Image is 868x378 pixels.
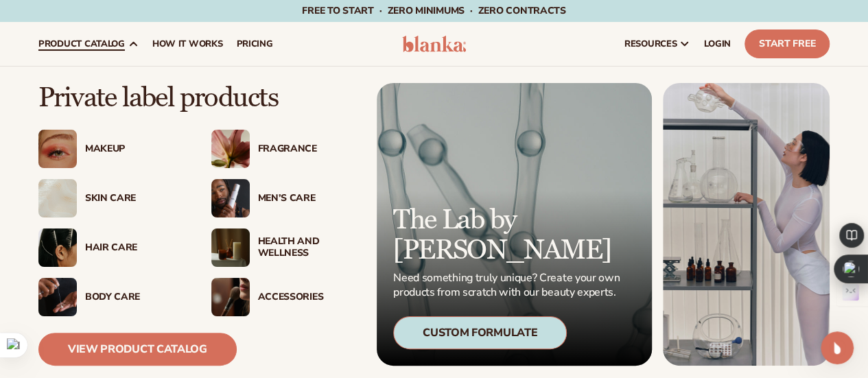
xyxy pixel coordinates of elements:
span: product catalog [38,38,125,49]
p: Private label products [38,83,356,113]
textarea: Message… [12,244,263,268]
img: Candles and incense on table. [211,228,250,267]
img: Male hand applying moisturizer. [38,278,77,316]
div: Fragrance [258,143,357,155]
img: Pink blooming flower. [211,130,250,168]
a: Start Free [744,29,830,58]
a: How It Works [145,22,230,66]
button: Send a message… [235,268,257,290]
img: Female with makeup brush. [211,278,250,316]
img: Profile image for Rochelle [73,220,84,231]
a: Female with makeup brush. Accessories [211,278,357,316]
a: Male hand applying moisturizer. Body Care [38,278,184,316]
p: Need something truly unique? Create your own products from scratch with our beauty experts. [393,271,624,300]
button: Gif picker [43,273,54,284]
a: Candles and incense on table. Health And Wellness [211,228,357,267]
button: Home [215,5,241,32]
img: Male holding moisturizer bottle. [211,179,250,217]
div: Accessories [258,292,357,303]
div: Lee says… [11,134,263,208]
a: Pink blooming flower. Fragrance [211,130,357,168]
div: Ask a question [182,57,253,71]
div: Body Care [85,292,184,303]
a: Cream moisturizer swatch. Skin Care [38,179,184,217]
img: Profile image for Andie [81,220,92,231]
img: Cream moisturizer swatch. [38,179,77,217]
span: pricing [236,38,272,49]
div: [PERSON_NAME] • Just now [22,180,137,189]
p: A few hours [97,17,150,31]
div: Hair Care [85,242,184,254]
img: Female hair pulled back with clips. [38,228,77,267]
div: I've trademarked a name. It got a lot of buzz when I tested it. [60,88,253,115]
a: Female hair pulled back with clips. Hair Care [38,228,184,267]
div: Thanks! We will get back to you here as soon as possible! [22,143,214,169]
a: pricing [229,22,279,66]
div: Skin Care [85,193,184,204]
div: Thanks! We will get back to you here as soon as possible![PERSON_NAME] • Just now [11,134,225,178]
div: Men’s Care [258,193,357,204]
img: Female in lab with equipment. [663,83,830,366]
div: I've trademarked a name. It got a lot of buzz when I tested it. [49,80,263,123]
img: logo [402,36,467,52]
button: go back [9,5,35,32]
div: Makeup [85,143,184,155]
button: Emoji picker [21,273,32,284]
a: Female with glitter eye makeup. Makeup [38,130,184,168]
img: Female with glitter eye makeup. [38,130,77,168]
img: Profile image for Andie [58,8,80,29]
div: Waiting for a teammate [14,220,261,231]
div: Health And Wellness [258,236,357,259]
div: Ask a question [171,49,263,79]
a: product catalog [32,22,145,66]
div: user says… [11,49,263,80]
span: LOGIN [704,38,731,49]
a: resources [618,22,697,66]
a: View Product Catalog [38,333,237,366]
span: Free to start · ZERO minimums · ZERO contracts [302,4,565,17]
div: Custom Formulate [393,316,567,349]
a: Male holding moisturizer bottle. Men’s Care [211,179,357,217]
div: user says… [11,80,263,134]
span: resources [624,38,677,49]
span: How It Works [152,38,223,49]
a: LOGIN [697,22,738,66]
div: Close [241,5,266,30]
p: The Lab by [PERSON_NAME] [393,205,624,265]
button: Start recording [87,273,98,284]
img: Profile image for Rochelle [39,8,61,29]
a: Microscopic product formula. The Lab by [PERSON_NAME] Need something truly unique? Create your ow... [377,83,652,366]
h1: Blanka [86,7,123,17]
button: Upload attachment [65,273,76,284]
iframe: Intercom live chat [821,331,854,364]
